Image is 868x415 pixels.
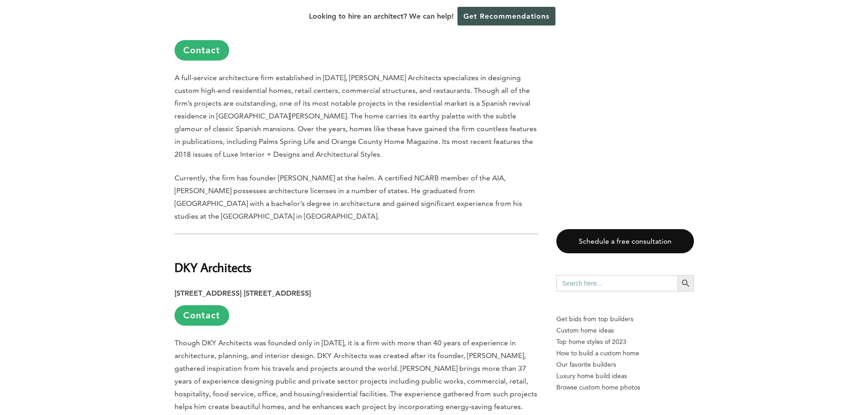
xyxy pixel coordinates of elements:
[175,172,538,223] p: Currently, the firm has founder [PERSON_NAME] at the helm. A certified NCARB member of the AIA, [...
[556,336,694,348] a: Top home styles of 2023
[556,348,694,359] a: How to build a custom home
[457,7,555,26] a: Get Recommendations
[556,359,694,370] a: Our favorite builders
[556,275,678,292] input: Search here...
[175,305,229,326] a: Contact
[175,245,538,277] h2: DKY Architects
[175,72,538,161] p: A full-service architecture firm established in [DATE], [PERSON_NAME] Architects specializes in d...
[681,278,691,288] svg: Search
[175,40,229,61] a: Contact
[556,313,694,325] p: Get bids from top builders
[556,382,694,393] a: Browse custom home photos
[556,325,694,336] a: Custom home ideas
[556,229,694,253] a: Schedule a free consultation
[556,370,694,382] a: Luxury home build ideas
[175,289,311,297] strong: [STREET_ADDRESS] [STREET_ADDRESS]
[175,337,538,413] p: Though DKY Architects was founded only in [DATE], it is a firm with more than 40 years of experie...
